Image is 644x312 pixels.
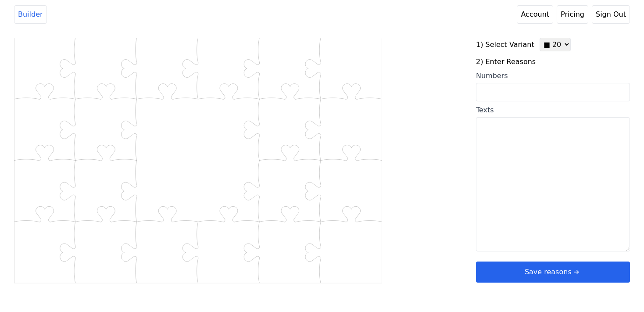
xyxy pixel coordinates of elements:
textarea: Texts [476,117,630,251]
a: Builder [14,5,47,24]
svg: arrow right short [572,267,581,277]
a: Account [517,5,553,24]
input: Numbers [476,83,630,101]
label: 2) Enter Reasons [476,57,630,67]
div: Numbers [476,71,630,81]
button: Save reasonsarrow right short [476,262,630,283]
a: Pricing [557,5,588,24]
div: Texts [476,105,630,115]
label: 1) Select Variant [476,39,534,50]
button: Sign Out [592,5,630,24]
